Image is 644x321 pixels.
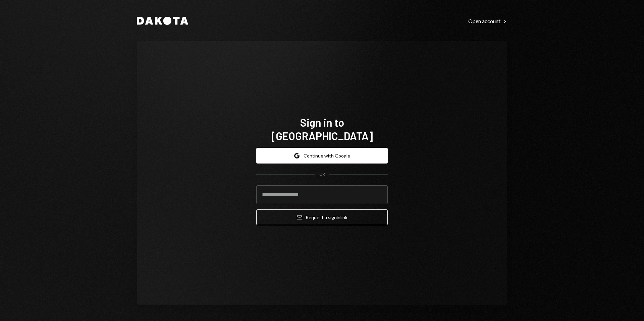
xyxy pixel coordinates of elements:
button: Request a signinlink [256,209,388,225]
button: Continue with Google [256,148,388,164]
div: Open account [468,18,507,24]
div: OR [319,172,325,177]
h1: Sign in to [GEOGRAPHIC_DATA] [256,116,388,142]
a: Open account [468,17,507,24]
